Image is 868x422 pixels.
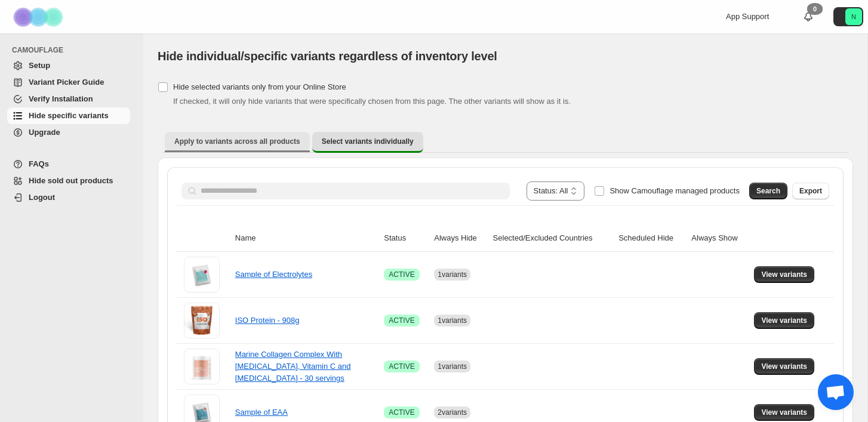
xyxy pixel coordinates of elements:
[235,270,312,279] a: Sample of Electrolytes
[10,1,69,33] img: Camouflage
[7,189,130,206] a: Logout
[184,303,220,338] img: ISO Protein - 908g
[490,225,615,252] th: Selected/Excluded Countries
[851,13,856,20] text: N
[235,408,288,417] a: Sample of EAA
[818,374,854,410] a: Open chat
[802,11,814,23] a: 0
[174,137,300,146] span: Apply to variants across all products
[438,408,467,417] span: 2 variants
[7,156,130,173] a: FAQs
[761,270,807,279] span: View variants
[389,316,414,325] span: ACTIVE
[29,159,49,168] span: FAQs
[807,3,823,15] div: 0
[7,124,130,141] a: Upgrade
[615,225,688,252] th: Scheduled Hide
[430,225,489,252] th: Always Hide
[438,270,467,279] span: 1 variants
[12,45,135,55] span: CAMOUFLAGE
[7,74,130,91] a: Variant Picker Guide
[761,408,807,417] span: View variants
[7,107,130,124] a: Hide specific variants
[610,186,740,195] span: Show Camouflage managed products
[726,12,769,21] span: App Support
[29,193,55,202] span: Logout
[158,50,497,63] span: Hide individual/specific variants regardless of inventory level
[754,358,814,375] button: View variants
[232,225,381,252] th: Name
[845,8,862,25] span: Avatar with initials N
[29,78,104,87] span: Variant Picker Guide
[29,176,113,185] span: Hide sold out products
[322,137,414,146] span: Select variants individually
[7,57,130,74] a: Setup
[389,362,414,371] span: ACTIVE
[235,316,300,325] a: ISO Protein - 908g
[29,94,93,103] span: Verify Installation
[754,312,814,329] button: View variants
[688,225,750,252] th: Always Show
[29,128,60,137] span: Upgrade
[380,225,430,252] th: Status
[29,111,109,120] span: Hide specific variants
[165,132,310,151] button: Apply to variants across all products
[833,7,863,26] button: Avatar with initials N
[761,362,807,371] span: View variants
[754,404,814,421] button: View variants
[173,97,571,106] span: If checked, it will only hide variants that were specifically chosen from this page. The other va...
[761,316,807,325] span: View variants
[799,186,822,196] span: Export
[389,408,414,417] span: ACTIVE
[792,183,829,199] button: Export
[29,61,50,70] span: Setup
[184,349,220,384] img: Marine Collagen Complex With Hyaluronic Acid, Vitamin C and Biotin - 30 servings
[173,82,346,91] span: Hide selected variants only from your Online Store
[184,257,220,292] img: Sample of Electrolytes
[438,316,467,325] span: 1 variants
[389,270,414,279] span: ACTIVE
[312,132,423,153] button: Select variants individually
[7,173,130,189] a: Hide sold out products
[235,350,351,383] a: Marine Collagen Complex With [MEDICAL_DATA], Vitamin C and [MEDICAL_DATA] - 30 servings
[749,183,787,199] button: Search
[7,91,130,107] a: Verify Installation
[438,362,467,371] span: 1 variants
[754,266,814,283] button: View variants
[756,186,780,196] span: Search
